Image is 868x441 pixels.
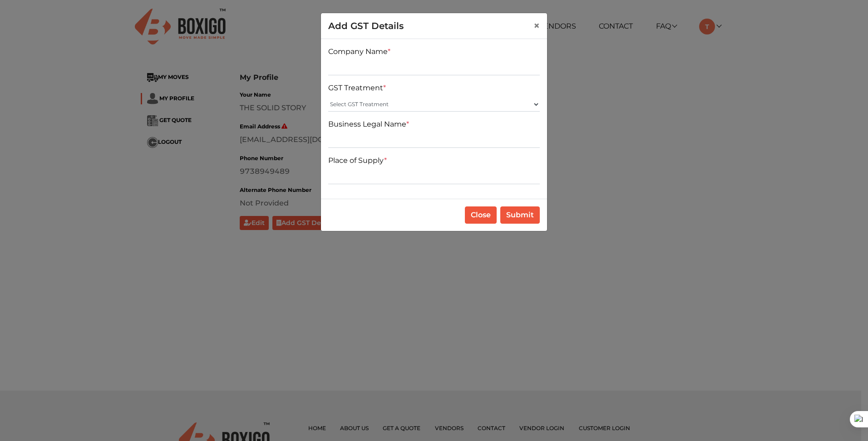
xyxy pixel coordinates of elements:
[533,19,540,32] span: ×
[465,206,497,224] button: Close
[328,155,387,166] label: Place of Supply
[328,83,386,93] label: GST Treatment
[526,13,547,39] button: Close
[500,206,540,224] button: Submit
[328,119,409,130] label: Business Legal Name
[328,20,404,31] h5: Add GST Details
[328,46,390,57] label: Company Name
